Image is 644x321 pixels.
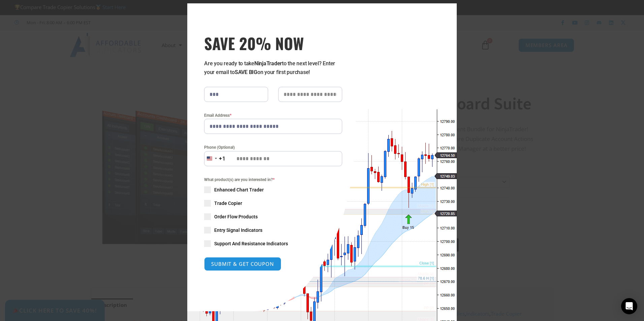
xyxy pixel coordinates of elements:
[204,213,342,220] label: Order Flow Products
[204,144,342,151] label: Phone (Optional)
[204,151,226,166] button: Selected country
[214,240,288,247] span: Support And Resistance Indicators
[204,240,342,247] label: Support And Resistance Indicators
[214,227,262,234] span: Entry Signal Indicators
[235,69,257,75] strong: SAVE BIG
[204,59,342,77] p: Are you ready to take to the next level? Enter your email to on your first purchase!
[204,227,342,234] label: Entry Signal Indicators
[219,154,226,163] div: +1
[204,34,342,52] h3: SAVE 20% NOW
[204,112,342,119] label: Email Address
[214,213,258,220] span: Order Flow Products
[214,200,242,207] span: Trade Copier
[254,60,282,67] strong: NinjaTrader
[204,186,342,193] label: Enhanced Chart Trader
[204,176,342,183] span: What product(s) are you interested in?
[621,298,637,314] div: Open Intercom Messenger
[204,257,281,271] button: SUBMIT & GET COUPON
[214,186,264,193] span: Enhanced Chart Trader
[204,200,342,207] label: Trade Copier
